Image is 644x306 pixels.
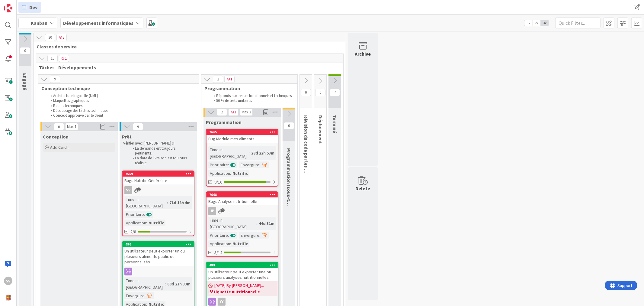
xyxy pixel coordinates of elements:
[259,232,260,239] span: :
[228,161,229,168] span: :
[541,20,549,26] span: 3x
[208,170,230,177] div: Application
[303,115,309,180] span: Révision du code par les pairs
[209,193,278,197] div: 7668
[231,240,249,247] div: Nutrific
[257,220,276,227] div: 44d 31m
[43,134,69,140] span: Conception
[144,211,145,218] span: :
[133,123,143,130] span: 9
[123,171,194,184] div: 7559Bugs Nutrific Généralité
[123,186,194,194] div: SV
[125,172,194,176] div: 7559
[208,289,276,295] b: L'étiquette nutritionnelle
[123,141,193,146] p: Vérifier avec [PERSON_NAME] si :
[209,263,278,267] div: 488
[54,123,64,130] span: 0
[207,192,278,197] div: 7668
[123,242,194,247] div: 490
[146,220,147,226] span: :
[4,277,12,285] div: SV
[210,98,295,103] li: 50 % de tests unitaires
[210,93,295,98] li: Réponds aux requis fonctionnels et techniques
[123,177,194,184] div: Bugs Nutrific Généralité
[207,207,278,215] div: JP
[207,262,278,281] div: 488Un utilisateur peut exporter une ou plusieurs analyses nutritionnelles
[207,129,278,143] div: 7665Bug Module mes aliments
[242,111,251,114] div: Max 3
[122,134,132,140] span: Prêt
[207,135,278,143] div: Bug Module mes aliments
[4,4,12,12] img: Visit kanbanzone.com
[50,76,60,83] span: 9
[47,108,193,113] li: Découpage des tâches techniques
[125,242,194,246] div: 490
[555,18,601,28] input: Quick Filter...
[67,125,76,128] div: Max 1
[221,208,225,212] span: 2
[332,115,338,133] span: Terminé
[18,2,41,13] a: Dev
[59,55,69,62] span: 1
[206,119,242,125] span: Programmation
[209,130,278,134] div: 7665
[50,145,69,150] span: Add Card...
[124,196,167,209] div: Time in [GEOGRAPHIC_DATA]
[284,122,294,129] span: 0
[56,34,67,41] span: 2
[13,1,27,8] span: Support
[239,161,259,168] div: Envergure
[130,229,136,235] span: 2/8
[207,262,278,268] div: 488
[165,281,166,287] span: :
[63,20,133,26] b: Développements informatiques
[45,34,55,41] span: 20
[145,292,146,299] span: :
[301,89,311,96] span: 0
[214,282,264,289] span: [DATE] By [PERSON_NAME]...
[208,161,228,168] div: Prioritaire
[286,148,292,216] span: Programmation (sous-tâches)
[330,89,340,96] span: 7
[204,85,290,91] span: Programmation
[47,103,193,108] li: Requis techniques
[228,109,239,116] span: 1
[208,217,256,230] div: Time in [GEOGRAPHIC_DATA]
[167,199,168,206] span: :
[318,115,324,144] span: Déploiement
[4,294,12,302] img: avatar
[356,185,370,192] div: Delete
[37,44,338,50] span: Classes de service
[47,93,193,98] li: Architecture logicielle (UML)
[124,220,146,226] div: Application
[228,232,229,239] span: :
[250,150,276,156] div: 28d 22h 53m
[207,129,278,135] div: 7665
[315,89,325,96] span: 0
[208,240,230,247] div: Application
[124,292,145,299] div: Envergure
[123,171,194,177] div: 7559
[218,298,226,306] div: YY
[47,98,193,103] li: Maquettes graphiques
[230,170,231,177] span: :
[207,268,278,281] div: Un utilisateur peut exporter une ou plusieurs analyses nutritionnelles
[230,240,231,247] span: :
[137,187,141,191] span: 1
[214,179,222,185] span: 9/10
[355,50,371,57] div: Archive
[214,249,222,256] span: 5/14
[147,220,165,226] div: Nutrific
[22,73,28,90] span: Engagé
[31,19,47,27] span: Kanban
[166,281,192,287] div: 60d 23h 33m
[124,277,165,291] div: Time in [GEOGRAPHIC_DATA]
[207,298,278,306] div: YY
[207,192,278,205] div: 7668Bugs Analyse nutritionnelle
[213,76,223,83] span: 2
[249,150,250,156] span: :
[29,4,37,11] span: Dev
[124,211,144,218] div: Prioritaire
[123,242,194,266] div: 490Un utilisateur peut exporter un ou plusieurs aliments public ou personnalisés
[206,191,278,257] a: 7668Bugs Analyse nutritionnelleJPTime in [GEOGRAPHIC_DATA]:44d 31mPrioritaire:Envergure:Applicati...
